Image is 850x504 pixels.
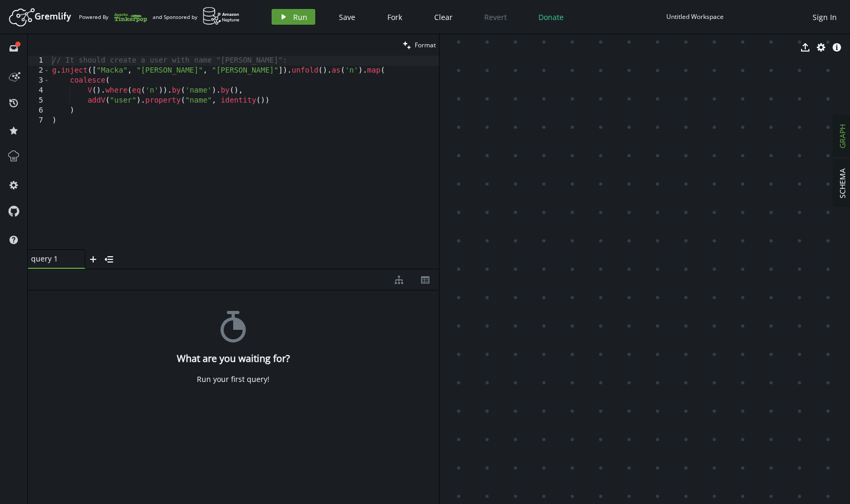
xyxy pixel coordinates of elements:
span: query 1 [31,254,73,264]
div: 3 [28,76,50,86]
div: 2 [28,66,50,76]
span: GRAPH [837,124,847,148]
div: Untitled Workspace [666,13,724,21]
button: Run [272,9,315,25]
button: Fork [379,9,411,25]
span: Fork [387,12,402,22]
div: 1 [28,56,50,66]
span: Save [339,12,355,22]
button: Format [399,34,439,56]
span: Donate [538,12,564,22]
h4: What are you waiting for? [177,353,290,364]
div: 6 [28,106,50,116]
button: Clear [426,9,461,25]
span: Clear [434,12,453,22]
div: Run your first query! [197,375,269,384]
div: 7 [28,116,50,126]
button: Sign In [807,9,842,25]
div: Powered By [79,8,147,26]
span: Sign In [813,12,837,22]
span: Format [415,41,436,49]
span: Revert [484,12,507,22]
div: 4 [28,86,50,96]
button: Revert [476,9,515,25]
div: 5 [28,96,50,106]
div: and Sponsored by [153,7,240,27]
button: Donate [531,9,572,25]
span: Run [293,12,307,22]
img: AWS Neptune [203,7,240,25]
button: Save [331,9,363,25]
span: SCHEMA [837,168,847,198]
